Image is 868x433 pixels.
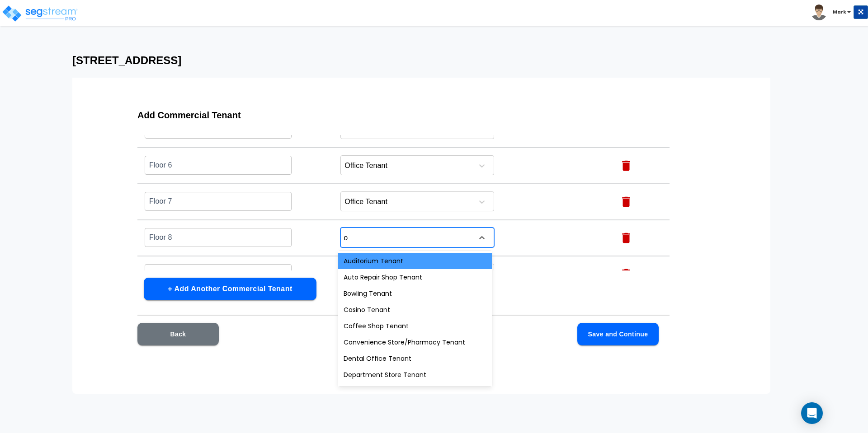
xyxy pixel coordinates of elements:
input: Commercial Tenant Name [145,191,292,211]
b: Mark [833,9,846,15]
div: Bowling Tenant [338,285,492,302]
input: Commercial Tenant Name [145,155,292,175]
div: Auditorium Tenant [338,253,492,269]
div: Dental Office Tenant [338,350,492,367]
input: Commercial Tenant Name [145,264,292,283]
div: Fastfood Tenant [338,383,492,399]
div: Convenience Store/Pharmacy Tenant [338,334,492,350]
div: Casino Tenant [338,302,492,318]
img: logo_pro_r.png [1,5,78,23]
div: Open Intercom Messenger [801,402,823,424]
button: Save and Continue [577,323,659,345]
div: Department Store Tenant [338,367,492,383]
div: Auto Repair Shop Tenant [338,269,492,285]
input: Commercial Tenant Name [145,228,292,247]
button: Back [137,323,219,345]
img: avatar.png [811,5,827,20]
button: + Add Another Commercial Tenant [144,278,316,300]
div: Coffee Shop Tenant [338,318,492,334]
h3: [STREET_ADDRESS] [72,54,796,67]
h3: Add Commercial Tenant [137,110,670,121]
